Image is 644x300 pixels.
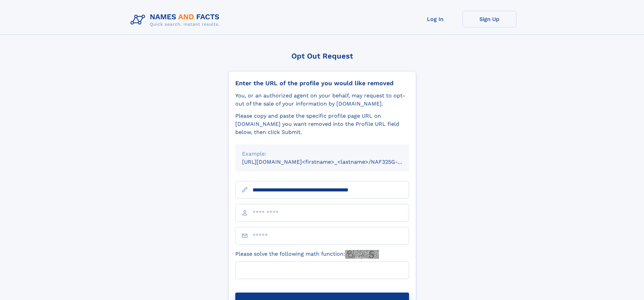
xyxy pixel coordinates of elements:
small: [URL][DOMAIN_NAME]<firstname>_<lastname>/NAF325G-xxxxxxxx [242,159,422,165]
div: Please copy and paste the specific profile page URL on [DOMAIN_NAME] you want removed into the Pr... [235,112,409,136]
a: Sign Up [462,11,517,27]
div: Enter the URL of the profile you would like removed [235,79,409,87]
label: Please solve the following math function: [235,250,379,259]
div: Example: [242,150,402,158]
img: Logo Names and Facts [128,11,225,29]
a: Log In [408,11,462,27]
div: Opt Out Request [228,52,416,60]
div: You, or an authorized agent on your behalf, may request to opt-out of the sale of your informatio... [235,92,409,108]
